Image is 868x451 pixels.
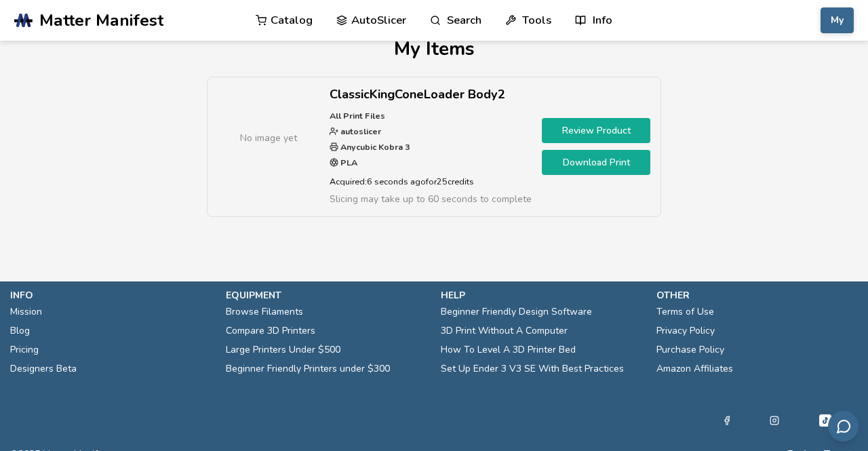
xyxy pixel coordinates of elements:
[330,193,532,205] span: Slicing may take up to 60 seconds to complete
[656,359,733,378] a: Amazon Affiliates
[10,340,39,359] a: Pricing
[817,412,833,429] a: Tiktok
[330,110,385,121] strong: All Print Files
[821,7,854,33] button: My
[542,118,650,143] a: Review Product
[441,359,624,378] a: Set Up Ender 3 V3 SE With Best Practices
[10,302,42,321] a: Mission
[542,150,650,175] a: Download Print
[10,321,30,340] a: Blog
[656,340,724,359] a: Purchase Policy
[770,412,779,429] a: Instagram
[43,38,825,60] h1: My Items
[226,340,340,359] a: Large Printers Under $500
[441,340,576,359] a: How To Level A 3D Printer Bed
[656,302,714,321] a: Terms of Use
[330,87,532,102] h2: ClassicKingConeLoader Body2
[441,321,568,340] a: 3D Print Without A Computer
[722,412,732,429] a: Facebook
[39,11,163,30] span: Matter Manifest
[10,359,77,378] a: Designers Beta
[441,302,592,321] a: Beginner Friendly Design Software
[338,141,410,153] strong: Anycubic Kobra 3
[441,288,643,302] p: help
[338,125,381,137] strong: autoslicer
[226,302,303,321] a: Browse Filaments
[338,157,357,168] strong: PLA
[656,288,859,302] p: other
[226,288,428,302] p: equipment
[10,288,212,302] p: info
[656,321,715,340] a: Privacy Policy
[226,321,315,340] a: Compare 3D Printers
[828,411,859,442] button: Send feedback via email
[330,174,532,189] p: Acquired: 6 seconds ago for 25 credits
[240,131,297,145] span: No image yet
[226,359,390,378] a: Beginner Friendly Printers under $300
